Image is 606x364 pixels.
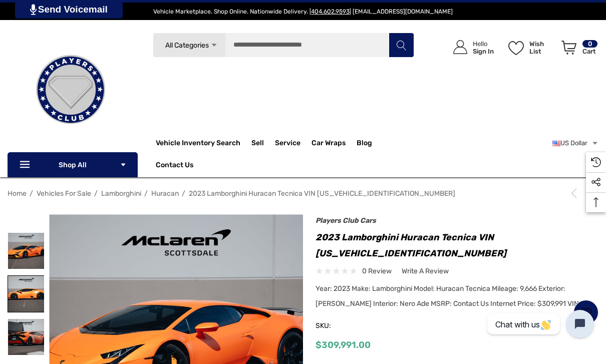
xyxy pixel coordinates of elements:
[312,139,346,150] span: Car Wraps
[30,4,37,15] img: PjwhLS0gR2VuZXJhdG9yOiBHcmF2aXQuaW8gLS0+PHN2ZyB4bWxucz0iaHR0cDovL3d3dy53My5vcmcvMjAwMC9zdmciIHhtb...
[389,33,414,58] button: Search
[316,339,371,350] span: $309,991.00
[316,229,598,261] h1: 2023 Lamborghini Huracan Tecnica VIN [US_VEHICLE_IDENTIFICATION_NUMBER]
[8,185,598,202] nav: Breadcrumb
[473,40,494,48] p: Hello
[557,30,598,69] a: Cart with 0 items
[8,189,27,198] a: Home
[151,189,179,198] a: Huracan
[189,189,455,198] a: 2023 Lamborghini Huracan Tecnica VIN [US_VEHICLE_IDENTIFICATION_NUMBER]
[582,40,597,48] p: 0
[569,188,583,198] a: Previous
[580,307,592,318] svg: Wish List
[529,40,556,55] p: Wish List
[316,319,366,333] span: SKU:
[508,41,524,55] svg: Wish List
[316,216,376,225] a: Players Club Cars
[8,319,44,355] img: For Sale 2023 Lamborghini Huracan Tecnica VIN ZHWUB6ZF6PLA23825
[311,8,350,15] a: 404.602.9593
[473,48,494,55] p: Sign In
[8,233,44,269] img: For Sale 2023 Lamborghini Huracan Tecnica VIN ZHWUB6ZF6PLA23825
[153,33,225,58] a: All Categories Icon Arrow Down Icon Arrow Up
[165,41,208,50] span: All Categories
[210,42,218,49] svg: Icon Arrow Down
[573,300,598,325] a: Wish List
[453,40,467,54] svg: Icon User Account
[402,265,449,277] a: Write a Review
[362,265,392,277] span: 0 review
[275,139,300,150] a: Service
[584,188,598,198] a: Next
[156,161,193,172] a: Contact Us
[153,8,453,15] span: Vehicle Marketplace. Shop Online. Nationwide Delivery. | | [EMAIL_ADDRESS][DOMAIN_NAME]
[156,139,240,150] a: Vehicle Inventory Search
[586,197,606,207] svg: Top
[561,41,576,55] svg: Review Your Cart
[101,189,141,198] a: Lamborghini
[442,30,499,65] a: Sign in
[552,133,598,153] a: USD
[316,284,587,308] span: Year: 2023 Make: Lamborghini Model: Huracan Tecnica Mileage: 9,666 Exterior: [PERSON_NAME] Interi...
[37,189,91,198] a: Vehicles For Sale
[8,276,44,312] img: For Sale 2023 Lamborghini Huracan Tecnica VIN ZHWUB6ZF6PLA23825
[591,157,601,167] svg: Recently Viewed
[251,133,275,153] a: Sell
[402,267,449,276] span: Write a Review
[357,139,372,150] a: Blog
[21,40,121,140] img: Players Club | Cars For Sale
[251,139,264,150] span: Sell
[312,133,357,153] a: Car Wraps
[591,177,601,187] svg: Social Media
[582,48,597,55] p: Cart
[8,152,138,177] p: Shop All
[504,30,557,65] a: Wish List Wish List
[19,159,34,171] svg: Icon Line
[120,161,127,168] svg: Icon Arrow Down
